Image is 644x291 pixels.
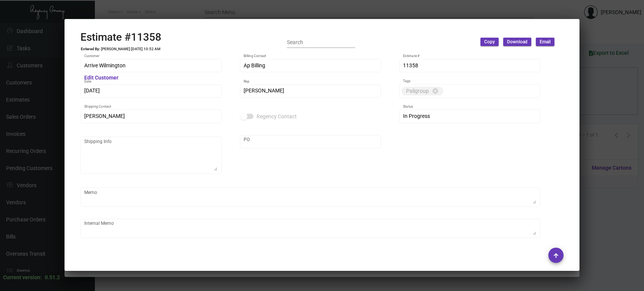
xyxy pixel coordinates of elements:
mat-chip: Paligroup [402,87,443,95]
button: Email [536,38,554,46]
div: Current version: [3,274,42,281]
span: Email [540,39,551,45]
span: Download [507,39,527,45]
div: 0.51.2 [45,274,60,281]
mat-icon: cancel [432,87,439,94]
td: [PERSON_NAME] [DATE] 10:52 AM [101,47,161,51]
h2: Estimate #11358 [80,31,161,44]
span: Copy [484,39,495,45]
td: Entered By: [80,47,101,51]
button: Copy [480,38,499,46]
button: Download [503,38,531,46]
span: Regency Contact [257,112,297,121]
span: In Progress [403,113,430,119]
mat-hint: Edit Customer [84,75,118,81]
